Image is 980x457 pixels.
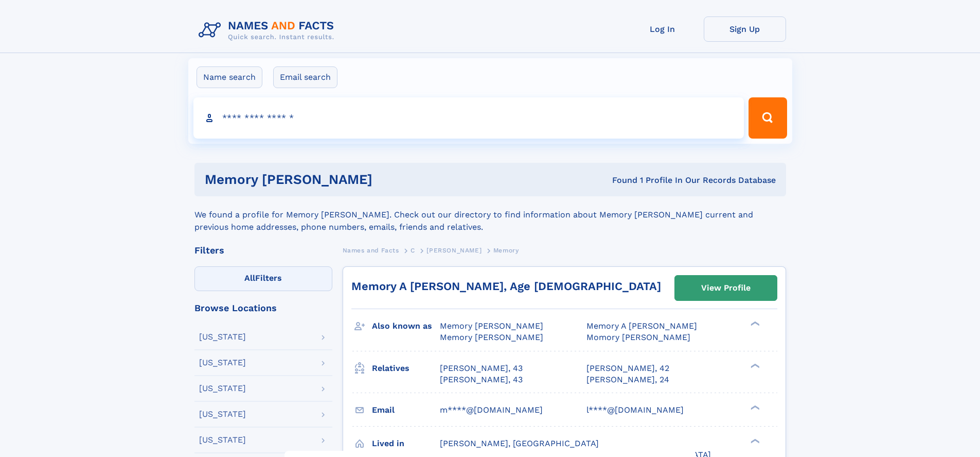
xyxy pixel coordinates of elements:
[621,16,704,42] a: Log In
[194,303,332,313] div: Browse Locations
[440,438,599,448] span: [PERSON_NAME], [GEOGRAPHIC_DATA]
[426,244,482,257] a: [PERSON_NAME]
[197,66,262,88] label: Name search
[586,374,669,385] a: [PERSON_NAME], 24
[411,247,415,254] span: C
[704,16,786,42] a: Sign Up
[194,196,786,233] div: We found a profile for Memory [PERSON_NAME]. Check out our directory to find information about Me...
[194,266,332,291] label: Filters
[193,97,744,139] input: search input
[199,410,246,418] div: [US_STATE]
[748,320,760,327] div: ❯
[749,97,787,139] button: Search Button
[372,360,440,377] h3: Relatives
[194,246,332,255] div: Filters
[273,66,337,88] label: Email search
[748,362,760,369] div: ❯
[351,280,661,293] a: Memory A [PERSON_NAME], Age [DEMOGRAPHIC_DATA]
[586,332,690,342] span: Momory [PERSON_NAME]
[199,359,246,367] div: [US_STATE]
[675,276,777,300] a: View Profile
[440,374,523,385] a: [PERSON_NAME], 43
[411,244,415,257] a: C
[205,173,492,186] h1: Memory [PERSON_NAME]
[701,276,751,300] div: View Profile
[493,247,519,254] span: Memory
[372,401,440,419] h3: Email
[440,332,543,342] span: Memory [PERSON_NAME]
[586,321,697,331] span: Memory A [PERSON_NAME]
[586,363,669,374] a: [PERSON_NAME], 42
[194,16,343,44] img: Logo Names and Facts
[199,436,246,444] div: [US_STATE]
[748,437,760,444] div: ❯
[440,321,543,331] span: Memory [PERSON_NAME]
[199,333,246,341] div: [US_STATE]
[343,244,399,257] a: Names and Facts
[426,247,482,254] span: [PERSON_NAME]
[748,404,760,411] div: ❯
[492,175,776,186] div: Found 1 Profile In Our Records Database
[244,273,255,283] span: All
[372,435,440,452] h3: Lived in
[372,317,440,335] h3: Also known as
[199,384,246,393] div: [US_STATE]
[440,363,523,374] a: [PERSON_NAME], 43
